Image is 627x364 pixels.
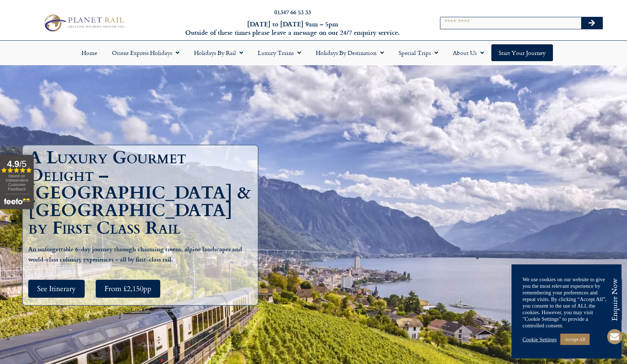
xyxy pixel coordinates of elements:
[28,280,85,298] a: See Itinerary
[96,280,160,298] a: From £2,150pp
[445,44,491,61] a: About Us
[41,12,127,33] img: Planet Rail Train Holidays Logo
[74,44,104,61] a: Home
[37,284,76,293] span: See Itinerary
[274,8,311,16] a: 01347 66 53 33
[4,44,623,61] nav: Menu
[28,149,256,237] h1: A Luxury Gourmet Delight – [GEOGRAPHIC_DATA] & [GEOGRAPHIC_DATA] by First Class Rail
[308,44,391,61] a: Holidays by Destination
[28,245,242,263] b: An unforgettable 6-day journey through charming towns, alpine landscapes and world-class culinary...
[104,44,187,61] a: Orient Express Holidays
[491,44,553,61] a: Start your Journey
[522,336,557,343] a: Cookie Settings
[104,284,151,293] span: From £2,150pp
[250,44,308,61] a: Luxury Trains
[391,44,445,61] a: Special Trips
[522,276,610,329] div: We use cookies on our website to give you the most relevant experience by remembering your prefer...
[560,334,590,345] a: Accept All
[187,44,250,61] a: Holidays by Rail
[169,20,416,37] h6: [DATE] to [DATE] 9am – 5pm Outside of these times please leave a message on our 24/7 enquiry serv...
[581,17,602,29] button: Search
